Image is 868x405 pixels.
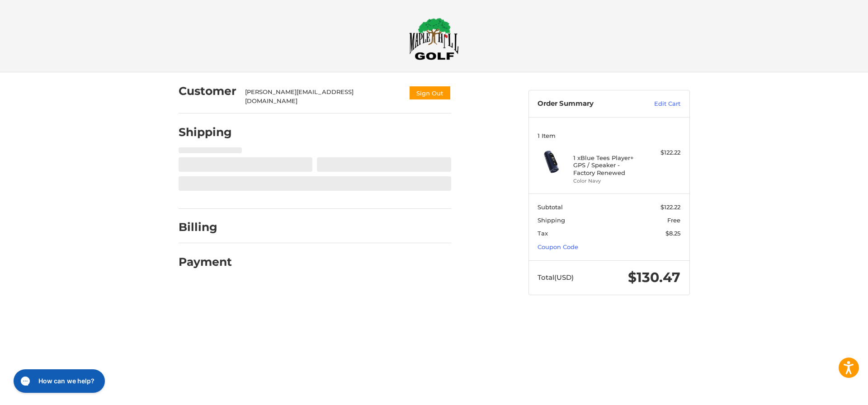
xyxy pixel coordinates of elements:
span: $130.47 [628,269,680,286]
span: $122.22 [660,203,680,211]
span: $8.25 [665,230,680,237]
h4: 1 x Blue Tees Player+ GPS / Speaker - Factory Renewed [573,154,642,176]
iframe: Gorgias live chat messenger [9,366,108,396]
div: $122.22 [645,148,680,157]
h3: 1 Item [538,132,680,139]
span: Tax [538,230,548,237]
span: Shipping [538,217,565,224]
h3: Order Summary [538,99,635,108]
h2: Payment [179,255,232,269]
h2: Shipping [179,125,232,139]
div: [PERSON_NAME][EMAIL_ADDRESS][DOMAIN_NAME] [245,88,400,105]
a: Coupon Code [538,243,578,250]
span: Free [667,217,680,224]
img: Maple Hill Golf [409,18,459,60]
h2: Billing [179,220,231,234]
li: Color Navy [573,177,642,185]
span: Total (USD) [538,273,574,282]
span: Subtotal [538,203,563,211]
a: Edit Cart [635,99,680,108]
button: Sign Out [409,85,451,100]
h2: Customer [179,84,236,98]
